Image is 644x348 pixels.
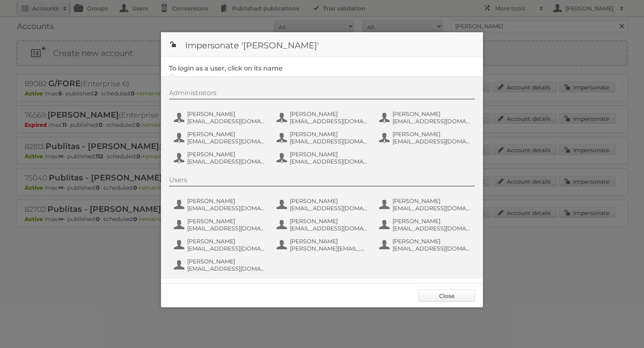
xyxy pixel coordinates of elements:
[276,237,370,253] button: [PERSON_NAME] [PERSON_NAME][EMAIL_ADDRESS][DOMAIN_NAME]
[392,238,471,245] span: [PERSON_NAME]
[290,245,368,252] span: [PERSON_NAME][EMAIL_ADDRESS][DOMAIN_NAME]
[187,110,265,118] span: [PERSON_NAME]
[290,197,368,205] span: [PERSON_NAME]
[173,150,268,166] button: [PERSON_NAME] [EMAIL_ADDRESS][DOMAIN_NAME]
[169,64,283,72] legend: To login as a user, click on its name
[173,110,268,126] button: [PERSON_NAME] [EMAIL_ADDRESS][DOMAIN_NAME]
[392,205,471,212] span: [EMAIL_ADDRESS][DOMAIN_NAME]
[276,130,370,146] button: [PERSON_NAME] [EMAIL_ADDRESS][DOMAIN_NAME]
[392,138,471,145] span: [EMAIL_ADDRESS][DOMAIN_NAME]
[187,217,265,225] span: [PERSON_NAME]
[290,238,368,245] span: [PERSON_NAME]
[392,110,471,118] span: [PERSON_NAME]
[173,237,268,253] button: [PERSON_NAME] [EMAIL_ADDRESS][DOMAIN_NAME]
[378,237,473,253] button: [PERSON_NAME] [EMAIL_ADDRESS][DOMAIN_NAME]
[187,245,265,252] span: [EMAIL_ADDRESS][DOMAIN_NAME]
[290,158,368,165] span: [EMAIL_ADDRESS][DOMAIN_NAME]
[187,138,265,145] span: [EMAIL_ADDRESS][DOMAIN_NAME]
[419,290,475,302] a: Close
[187,118,265,125] span: [EMAIL_ADDRESS][DOMAIN_NAME]
[392,225,471,232] span: [EMAIL_ADDRESS][DOMAIN_NAME]
[173,130,268,146] button: [PERSON_NAME] [EMAIL_ADDRESS][DOMAIN_NAME]
[187,225,265,232] span: [EMAIL_ADDRESS][DOMAIN_NAME]
[378,130,473,146] button: [PERSON_NAME] [EMAIL_ADDRESS][DOMAIN_NAME]
[187,205,265,212] span: [EMAIL_ADDRESS][DOMAIN_NAME]
[187,158,265,165] span: [EMAIL_ADDRESS][DOMAIN_NAME]
[187,258,265,265] span: [PERSON_NAME]
[187,197,265,205] span: [PERSON_NAME]
[378,217,473,233] button: [PERSON_NAME] [EMAIL_ADDRESS][DOMAIN_NAME]
[173,197,268,213] button: [PERSON_NAME] [EMAIL_ADDRESS][DOMAIN_NAME]
[290,138,368,145] span: [EMAIL_ADDRESS][DOMAIN_NAME]
[161,32,483,56] h1: Impersonate '[PERSON_NAME]'
[392,130,471,138] span: [PERSON_NAME]
[187,130,265,138] span: [PERSON_NAME]
[392,217,471,225] span: [PERSON_NAME]
[187,151,265,158] span: [PERSON_NAME]
[187,238,265,245] span: [PERSON_NAME]
[173,257,268,273] button: [PERSON_NAME] [EMAIL_ADDRESS][DOMAIN_NAME]
[187,265,265,272] span: [EMAIL_ADDRESS][DOMAIN_NAME]
[169,176,475,186] div: Users
[290,110,368,118] span: [PERSON_NAME]
[290,217,368,225] span: [PERSON_NAME]
[392,197,471,205] span: [PERSON_NAME]
[276,110,370,126] button: [PERSON_NAME] [EMAIL_ADDRESS][DOMAIN_NAME]
[290,205,368,212] span: [EMAIL_ADDRESS][DOMAIN_NAME]
[169,89,475,99] div: Administrators
[173,217,268,233] button: [PERSON_NAME] [EMAIL_ADDRESS][DOMAIN_NAME]
[276,150,370,166] button: [PERSON_NAME] [EMAIL_ADDRESS][DOMAIN_NAME]
[276,197,370,213] button: [PERSON_NAME] [EMAIL_ADDRESS][DOMAIN_NAME]
[378,110,473,126] button: [PERSON_NAME] [EMAIL_ADDRESS][DOMAIN_NAME]
[290,225,368,232] span: [EMAIL_ADDRESS][DOMAIN_NAME]
[392,245,471,252] span: [EMAIL_ADDRESS][DOMAIN_NAME]
[290,151,368,158] span: [PERSON_NAME]
[378,197,473,213] button: [PERSON_NAME] [EMAIL_ADDRESS][DOMAIN_NAME]
[290,130,368,138] span: [PERSON_NAME]
[276,217,370,233] button: [PERSON_NAME] [EMAIL_ADDRESS][DOMAIN_NAME]
[290,118,368,125] span: [EMAIL_ADDRESS][DOMAIN_NAME]
[392,118,471,125] span: [EMAIL_ADDRESS][DOMAIN_NAME]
